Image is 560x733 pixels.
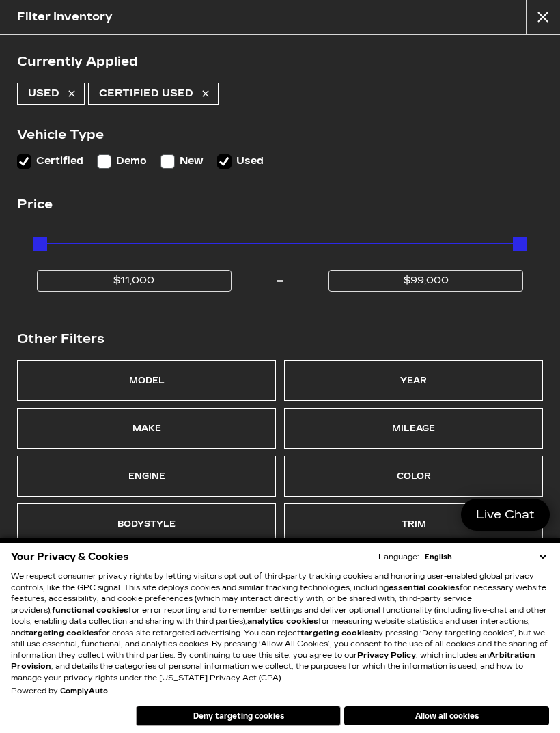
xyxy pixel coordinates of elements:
[52,606,128,615] strong: functional cookies
[11,547,129,566] span: Your Privacy & Cookies
[11,571,549,684] p: We respect consumer privacy rights by letting visitors opt out of third-party tracking cookies an...
[389,583,460,592] strong: essential cookies
[378,553,419,561] div: Language:
[25,628,98,637] strong: targeting cookies
[344,706,549,725] button: Allow all cookies
[357,651,416,660] a: Privacy Policy
[11,687,108,695] div: Powered by
[469,507,542,523] span: Live Chat
[247,617,318,626] strong: analytics cookies
[421,551,549,563] select: Language Select
[300,628,374,637] strong: targeting cookies
[60,687,108,695] a: ComplyAuto
[461,499,550,531] a: Live Chat
[136,706,341,726] button: Deny targeting cookies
